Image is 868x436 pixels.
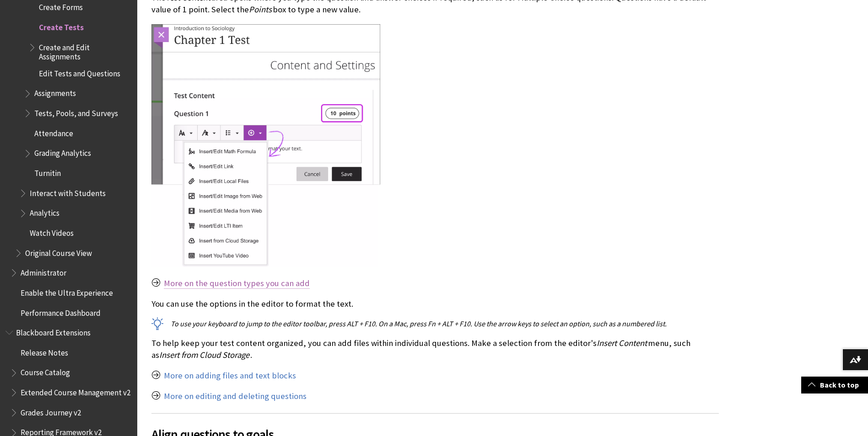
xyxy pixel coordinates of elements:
span: Tests, Pools, and Surveys [34,106,118,118]
span: Grades Journey v2 [21,405,81,417]
span: Points [249,4,272,15]
a: More on the question types you can add [164,278,310,289]
a: More on editing and deleting questions [164,391,307,402]
span: Enable the Ultra Experience [21,285,113,298]
span: Assignments [34,86,76,98]
span: Analytics [30,206,59,218]
p: You can use the options in the editor to format the text. [151,298,719,310]
span: Original Course View [25,245,92,258]
span: Turnitin [34,165,61,178]
span: Insert from Cloud Storage [159,350,249,360]
span: Edit Tests and Questions [39,66,120,78]
span: Extended Course Management v2 [21,385,130,397]
span: Insert Content [597,338,647,348]
p: To help keep your test content organized, you can add files within individual questions. Make a s... [151,337,719,361]
span: Interact with Students [30,186,106,198]
span: Administrator [21,265,66,277]
span: Performance Dashboard [21,305,101,318]
span: Create Tests [39,20,84,32]
span: Watch Videos [30,225,74,238]
span: Release Notes [21,345,68,357]
span: Course Catalog [21,365,70,378]
span: Grading Analytics [34,146,91,158]
img: Expanded Insert menu and points value for question number one in a test. [151,24,380,267]
a: More on adding files and text blocks [164,370,296,381]
span: Blackboard Extensions [16,325,91,337]
span: Create and Edit Assignments [39,40,131,61]
a: Back to top [801,377,868,393]
span: Attendance [34,126,73,138]
p: To use your keyboard to jump to the editor toolbar, press ALT + F10. On a Mac, press Fn + ALT + F... [151,319,719,329]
